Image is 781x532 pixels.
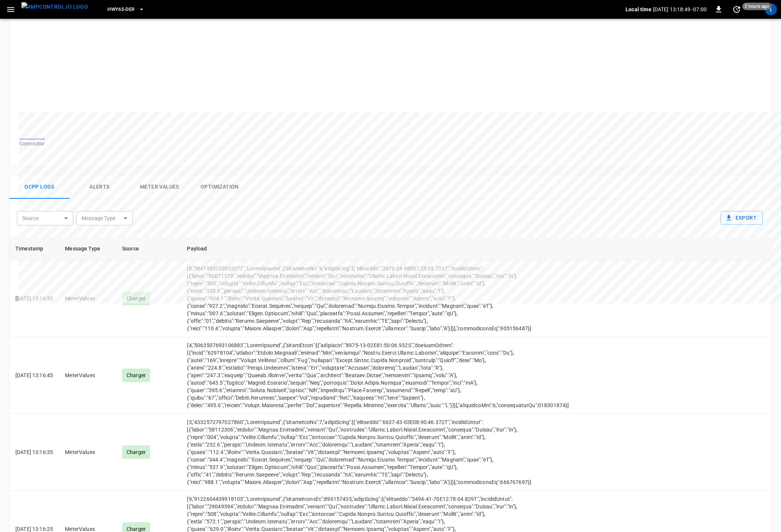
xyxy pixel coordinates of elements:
th: Payload [181,238,576,260]
p: [DATE] 13:18:49 -07:00 [653,6,707,13]
th: Timestamp [9,238,59,260]
p: [DATE] 13:16:35 [15,448,53,456]
button: Ocpp logs [9,175,69,199]
button: set refresh interval [731,3,743,15]
p: [DATE] 13:16:45 [15,372,53,379]
th: Message Type [59,238,116,260]
button: Optimization [190,175,250,199]
button: Meter Values [130,175,190,199]
div: profile-icon [765,3,777,15]
p: [DATE] 13:16:55 [15,295,53,302]
button: Export [721,211,763,225]
p: Local time [626,6,651,13]
span: HWY65-DER [107,5,134,14]
div: Charger [122,445,150,459]
button: HWY65-DER [104,2,147,17]
button: Alerts [69,175,130,199]
img: ampcontrol.io logo [21,2,88,12]
td: [3,"4332572797027860","LoremIpsumd",{"sitametcoNs":7,"adipiScing":[{"elitseddo":"6637-43-03E08:90... [181,414,576,491]
th: Source [116,238,181,260]
span: 2 hours ago [742,3,772,10]
td: MeterValues [59,414,116,491]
